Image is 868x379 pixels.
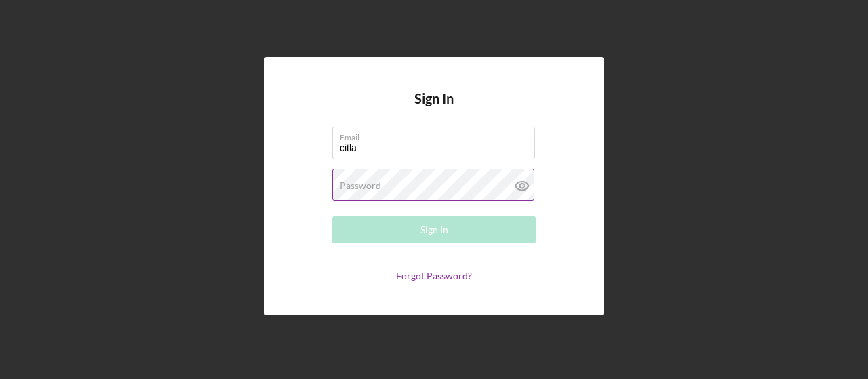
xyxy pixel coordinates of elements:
a: Forgot Password? [396,270,472,281]
div: Sign In [420,216,448,243]
h4: Sign In [414,91,454,127]
label: Email [340,127,535,142]
label: Password [340,180,381,191]
button: Sign In [332,216,536,243]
